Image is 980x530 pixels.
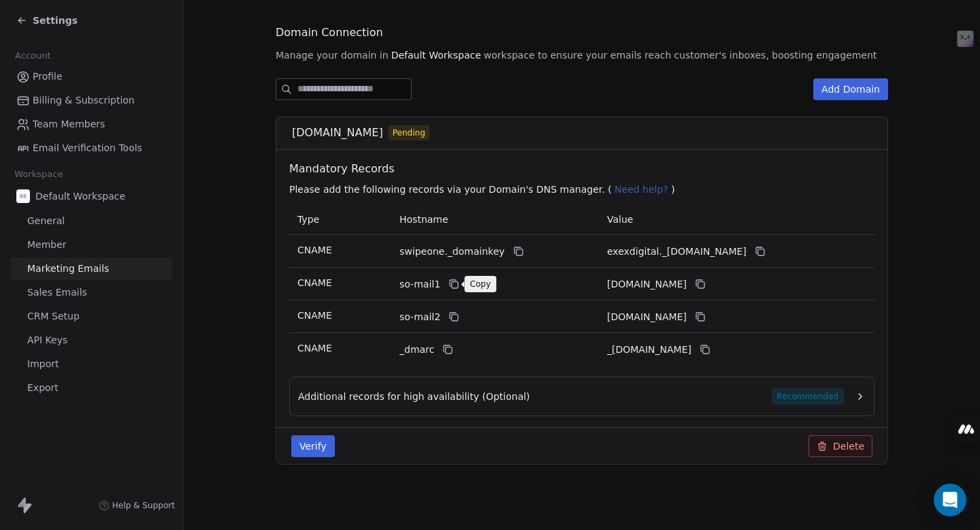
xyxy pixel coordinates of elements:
button: Delete [808,435,872,457]
a: Billing & Subscription [11,89,172,112]
a: Import [11,353,172,375]
button: Additional records for high availability (Optional)Recommended [298,388,866,405]
span: Hostname [399,214,448,225]
span: Account [9,46,56,66]
span: CNAME [297,343,332,354]
span: _dmarc.swipeone.email [607,343,691,357]
a: Settings [16,14,78,27]
a: Profile [11,65,172,88]
span: so-mail2 [399,310,440,324]
a: Team Members [11,113,172,136]
a: API Keys [11,329,172,352]
div: Open Intercom Messenger [934,484,966,516]
span: CNAME [297,277,332,288]
span: workspace to ensure your emails reach [484,48,672,62]
a: Export [11,377,172,399]
span: Team Members [33,117,105,131]
span: exexdigital._domainkey.swipeone.email [607,245,747,259]
span: Member [27,238,67,252]
span: CNAME [297,245,332,255]
span: Settings [33,14,78,27]
span: Additional records for high availability (Optional) [298,390,530,403]
span: Pending [393,127,425,139]
span: exexdigital2.swipeone.email [607,310,687,324]
a: Marketing Emails [11,258,172,280]
span: Recommended [772,388,844,405]
span: Export [27,381,59,395]
span: _dmarc [399,343,434,357]
a: Member [11,234,172,256]
span: API Keys [27,333,67,347]
span: Email Verification Tools [33,141,142,155]
span: Manage your domain in [276,48,389,62]
span: Sales Emails [27,285,87,300]
a: Email Verification Tools [11,137,172,159]
p: Please add the following records via your Domain's DNS manager. ( ) [289,183,880,196]
span: CNAME [297,310,332,321]
span: General [27,214,65,228]
span: Need help? [615,184,668,195]
a: Sales Emails [11,281,172,304]
span: CRM Setup [27,309,80,324]
span: swipeone._domainkey [399,245,505,259]
button: Add Domain [813,78,888,100]
p: Type [297,213,383,227]
span: Import [27,357,59,371]
span: [DOMAIN_NAME] [292,125,383,141]
a: Help & Support [99,500,175,511]
button: Verify [291,435,335,457]
span: Value [607,214,633,225]
span: Help & Support [112,500,175,511]
a: CRM Setup [11,305,172,328]
span: customer's inboxes, boosting engagement [674,48,877,62]
span: Workspace [9,164,69,185]
span: Marketing Emails [27,262,109,276]
span: Domain Connection [276,25,383,41]
span: Mandatory Records [289,161,880,177]
span: Profile [33,69,63,84]
span: Default Workspace [391,48,481,62]
span: Default Workspace [35,189,125,203]
a: General [11,210,172,232]
span: Billing & Subscription [33,93,135,108]
span: so-mail1 [399,277,440,292]
img: EXEX%20LOGO-1%20(1).png [16,189,30,203]
p: Copy [470,279,491,290]
span: exexdigital1.swipeone.email [607,277,687,292]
